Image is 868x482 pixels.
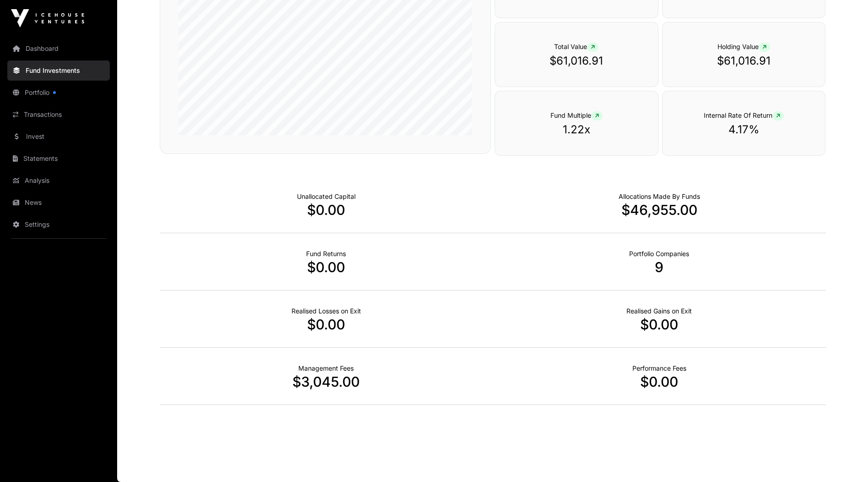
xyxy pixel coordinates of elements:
a: Statements [7,148,110,169]
p: $0.00 [493,373,826,390]
p: 1.22x [513,122,640,137]
span: Internal Rate Of Return [704,111,784,119]
p: $3,045.00 [160,373,493,390]
p: 9 [493,259,826,275]
p: $61,016.91 [681,54,807,68]
p: Capital Deployed Into Companies [619,192,700,201]
span: Total Value [554,43,598,50]
span: Fund Multiple [550,111,603,119]
p: Fund Performance Fees (Carry) incurred to date [632,364,686,373]
p: Net Realised on Negative Exits [291,307,361,316]
p: $0.00 [160,259,493,275]
p: Net Realised on Positive Exits [626,307,692,316]
a: Analysis [7,170,110,191]
p: Cash not yet allocated [297,192,356,201]
span: Holding Value [717,43,770,50]
a: Portfolio [7,82,110,103]
p: $46,955.00 [493,202,826,218]
a: Fund Investments [7,60,110,81]
p: Realised Returns from Funds [306,249,346,258]
p: $0.00 [160,202,493,218]
p: Fund Management Fees incurred to date [298,364,354,373]
a: Dashboard [7,38,110,59]
iframe: Chat Widget [822,438,868,482]
p: 4.17% [681,122,807,137]
a: News [7,192,110,213]
a: Transactions [7,104,110,125]
p: $0.00 [160,316,493,333]
a: Invest [7,126,110,147]
p: $61,016.91 [513,54,640,68]
p: Number of Companies Deployed Into [629,249,689,258]
p: $0.00 [493,316,826,333]
a: Settings [7,214,110,235]
img: Icehouse Ventures Logo [11,9,84,27]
